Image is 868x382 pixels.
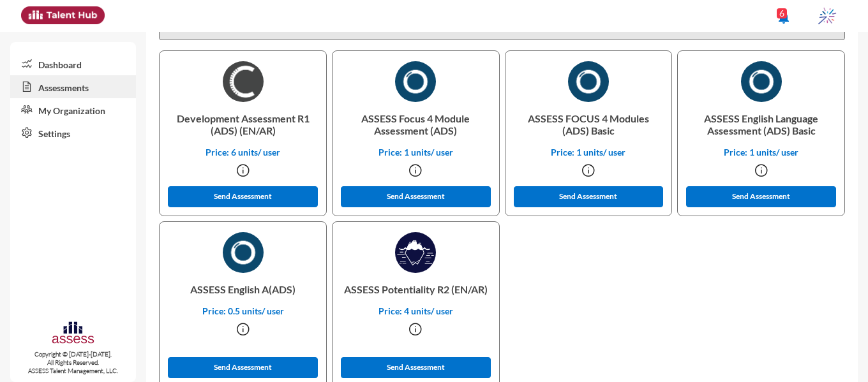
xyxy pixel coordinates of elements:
p: Development Assessment R1 (ADS) (EN/AR) [170,102,316,147]
p: ASSESS FOCUS 4 Modules (ADS) Basic [516,102,662,147]
button: Send Assessment [686,186,836,207]
p: Price: 1 units/ user [688,147,834,158]
a: Settings [10,121,136,144]
a: My Organization [10,98,136,121]
button: Send Assessment [168,186,318,207]
button: Send Assessment [341,186,491,207]
button: Send Assessment [168,357,318,378]
p: Price: 6 units/ user [170,147,316,158]
p: ASSESS Potentiality R2 (EN/AR) [343,273,489,305]
p: Copyright © [DATE]-[DATE]. All Rights Reserved. ASSESS Talent Management, LLC. [10,350,136,375]
p: Price: 0.5 units/ user [170,305,316,316]
p: ASSESS English Language Assessment (ADS) Basic [688,102,834,147]
a: Dashboard [10,52,136,75]
div: 6 [777,8,787,18]
mat-icon: notifications [776,10,791,25]
p: Price: 1 units/ user [516,147,662,158]
p: Price: 4 units/ user [343,305,489,316]
p: Price: 1 units/ user [343,147,489,158]
p: ASSESS Focus 4 Module Assessment (ADS) [343,102,489,147]
a: Assessments [10,75,136,98]
p: ASSESS English A(ADS) [170,273,316,305]
img: assesscompany-logo.png [51,320,95,348]
button: Send Assessment [514,186,664,207]
button: Send Assessment [341,357,491,378]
